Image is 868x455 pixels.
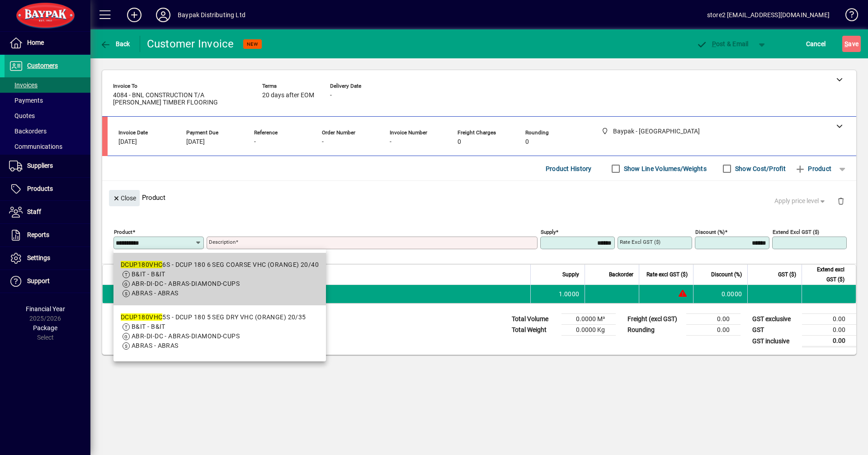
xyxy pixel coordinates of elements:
td: 0.0000 M³ [561,314,616,325]
span: Customers [27,62,58,69]
label: Show Cost/Profit [733,164,786,173]
span: - [390,138,392,146]
div: Customer Invoice [147,37,234,51]
app-page-header-button: Back [90,36,140,52]
span: P [712,40,716,47]
span: 0 [458,138,461,146]
a: Suppliers [5,155,90,177]
td: 0.00 [802,336,856,347]
span: [DATE] [186,138,205,146]
span: Rate excl GST ($) [646,270,688,280]
div: Baypak Distributing Ltd [178,8,245,22]
div: 6S - DCUP 180 6 SEG COARSE VHC (ORANGE) 20/40 [121,260,319,270]
a: Payments [5,93,90,108]
span: Apply price level [774,196,827,206]
mat-label: Description [209,239,236,245]
em: DCUP180VHC [121,261,162,268]
span: B&IT - B&IT [132,270,165,278]
a: Settings [5,247,90,270]
span: Back [100,40,130,47]
span: Payments [9,97,43,104]
span: [DATE] [118,138,137,146]
app-page-header-button: Close [107,194,142,202]
span: Cancel [806,37,826,51]
span: Communications [9,143,62,150]
button: Product History [542,161,595,177]
td: GST [748,325,802,336]
td: Rounding [623,325,686,336]
span: Discount (%) [711,270,742,280]
span: ABRAS - ABRAS [132,289,179,297]
div: 5S - DCUP 180 5 SEG DRY VHC (ORANGE) 20/35 [121,313,306,322]
span: - [254,138,256,146]
span: Suppliers [27,162,53,169]
td: Total Volume [507,314,561,325]
button: Post & Email [692,36,753,52]
span: 4084 - BNL CONSTRUCTION T/A [PERSON_NAME] TIMBER FLOORING [113,92,249,106]
mat-label: Product [114,229,132,235]
span: Products [27,185,53,192]
span: 0 [525,138,529,146]
app-page-header-button: Delete [830,197,852,205]
td: 0.0000 [693,285,747,303]
td: 0.00 [686,325,741,336]
button: Add [120,7,149,23]
span: Support [27,277,50,284]
td: GST exclusive [748,314,802,325]
a: Staff [5,201,90,223]
td: Total Weight [507,325,561,336]
a: Communications [5,139,90,154]
span: Supply [562,270,579,280]
span: 1.0000 [559,289,580,299]
span: ABR-DI-DC - ABRAS-DIAMOND-CUPS [132,280,240,287]
span: ABR-DI-DC - ABRAS-DIAMOND-CUPS [132,332,240,340]
td: Freight (excl GST) [623,314,686,325]
span: GST ($) [778,270,796,280]
mat-label: Supply [541,229,556,235]
span: B&IT - B&IT [132,323,165,330]
td: GST inclusive [748,336,802,347]
span: Backorder [609,270,633,280]
span: Package [33,324,57,332]
span: Close [113,191,136,206]
button: Cancel [804,36,828,52]
a: Knowledge Base [839,2,857,31]
a: Invoices [5,77,90,93]
span: Backorders [9,128,47,135]
button: Delete [830,190,852,212]
em: DCUP180VHC [121,313,162,321]
td: 0.0000 Kg [561,325,616,336]
mat-label: Rate excl GST ($) [620,239,660,245]
a: Products [5,178,90,200]
div: store2 [EMAIL_ADDRESS][DOMAIN_NAME] [707,8,830,22]
button: Back [98,36,132,52]
a: Quotes [5,108,90,123]
button: Close [109,190,140,206]
span: - [330,92,332,99]
span: ABRAS - ABRAS [132,342,179,349]
span: Extend excl GST ($) [807,265,844,284]
label: Show Line Volumes/Weights [622,164,707,173]
span: - [322,138,324,146]
span: Invoices [9,81,38,89]
button: Apply price level [771,193,830,209]
button: Save [842,36,861,52]
a: Support [5,270,90,293]
td: 0.00 [802,314,856,325]
span: Staff [27,208,41,215]
span: Settings [27,254,50,261]
a: Reports [5,224,90,246]
mat-option: DCUP180VHC5S - DCUP 180 5 SEG DRY VHC (ORANGE) 20/35 [113,305,326,358]
span: Quotes [9,112,35,119]
span: ave [844,37,859,51]
mat-label: Discount (%) [695,229,725,235]
span: Home [27,39,44,46]
mat-option: DCUP180VHC6S - DCUP 180 6 SEG COARSE VHC (ORANGE) 20/40 [113,253,326,305]
button: Profile [149,7,178,23]
span: Reports [27,231,49,238]
span: Financial Year [26,305,65,313]
div: Product [102,181,856,214]
span: S [844,40,848,47]
td: 0.00 [802,325,856,336]
mat-label: Extend excl GST ($) [773,229,819,235]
